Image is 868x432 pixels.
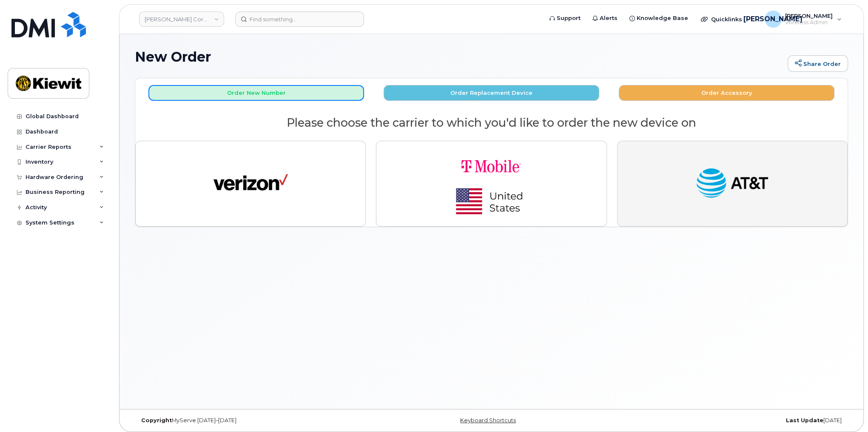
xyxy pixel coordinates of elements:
a: Keyboard Shortcuts [460,417,516,423]
strong: Copyright [141,417,172,423]
h2: Please choose the carrier to which you'd like to order the new device on [135,117,848,129]
div: [DATE] [610,417,848,424]
h1: New Order [135,49,783,64]
img: t-mobile-78392d334a420d5b7f0e63d4fa81f6287a21d394dc80d677554bb55bbab1186f.png [432,148,551,219]
button: Order Replacement Device [384,85,599,101]
div: MyServe [DATE]–[DATE] [135,417,373,424]
a: Share Order [788,55,848,72]
button: Order Accessory [619,85,834,101]
iframe: Messenger Launcher [831,395,862,426]
img: at_t-fb3d24644a45acc70fc72cc47ce214d34099dfd970ee3ae2334e4251f9d920fd.png [695,165,769,203]
strong: Last Update [786,417,823,423]
button: Order New Number [148,85,364,101]
img: verizon-ab2890fd1dd4a6c9cf5f392cd2db4626a3dae38ee8226e09bcb5c993c4c79f81.png [213,165,288,203]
